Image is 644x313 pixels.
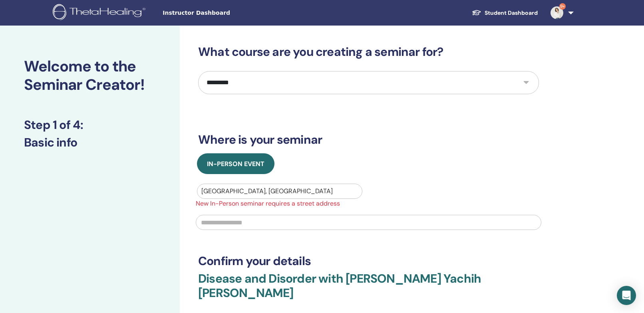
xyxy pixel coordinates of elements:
h3: Confirm your details [198,254,539,268]
a: Student Dashboard [465,6,544,20]
h3: What course are you creating a seminar for? [198,45,539,59]
span: 9+ [559,3,566,10]
span: In-Person Event [207,160,264,168]
div: Open Intercom Messenger [617,286,636,305]
h3: Basic info [24,135,156,150]
button: In-Person Event [197,153,274,174]
span: New In-Person seminar requires a street address [191,199,546,208]
h3: Disease and Disorder with [PERSON_NAME] Yachih [PERSON_NAME] [198,271,539,310]
h3: Step 1 of 4 : [24,118,156,132]
h3: Where is your seminar [198,133,539,147]
img: default.jpg [551,6,563,19]
img: graduation-cap-white.svg [472,9,481,16]
h2: Welcome to the Seminar Creator! [24,57,156,94]
img: logo.png [53,4,148,22]
span: Instructor Dashboard [163,9,282,17]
